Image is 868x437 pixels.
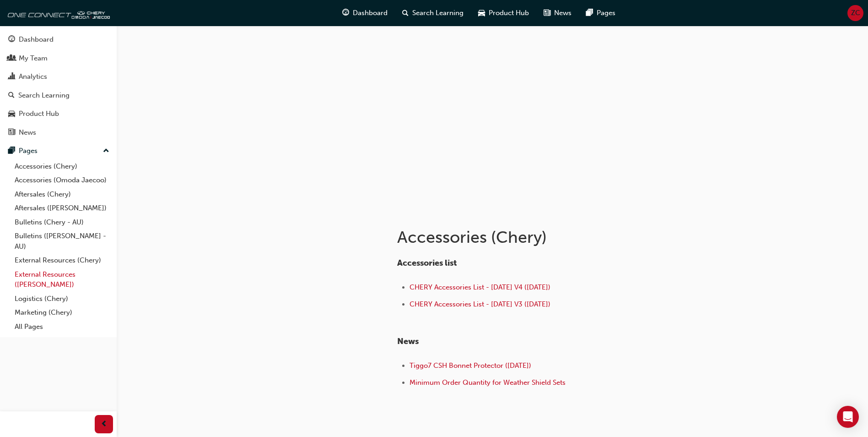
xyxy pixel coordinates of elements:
[11,159,113,174] a: Accessories (Chery)
[471,4,536,22] a: car-iconProduct Hub
[19,34,54,45] div: Dashboard
[11,173,113,187] a: Accessories (Omoda Jaecoo)
[5,4,110,22] img: oneconnect
[342,7,349,19] span: guage-icon
[397,227,697,247] h1: Accessories (Chery)
[8,129,15,137] span: news-icon
[410,300,550,308] a: CHERY Accessories List - [DATE] V3 ([DATE])
[4,31,113,48] a: Dashboard
[19,146,38,156] div: Pages
[4,105,113,122] a: Product Hub
[837,406,859,428] div: Open Intercom Messenger
[395,4,471,22] a: search-iconSearch Learning
[335,4,395,22] a: guage-iconDashboard
[397,258,457,268] span: Accessories list
[19,109,59,119] div: Product Hub
[101,419,108,430] span: prev-icon
[410,378,566,387] a: Minimum Order Quantity for Weather Shield Sets
[554,8,571,18] span: News
[597,8,615,18] span: Pages
[19,53,48,64] div: My Team
[11,201,113,215] a: Aftersales ([PERSON_NAME])
[4,50,113,67] a: My Team
[4,68,113,85] a: Analytics
[19,71,47,82] div: Analytics
[847,5,863,21] button: ZC
[11,229,113,253] a: Bulletins ([PERSON_NAME] - AU)
[353,8,388,18] span: Dashboard
[8,147,15,155] span: pages-icon
[4,124,113,141] a: News
[489,8,529,18] span: Product Hub
[103,145,109,157] span: up-icon
[586,7,593,19] span: pages-icon
[4,29,113,142] button: DashboardMy TeamAnalyticsSearch LearningProduct HubNews
[4,87,113,104] a: Search Learning
[4,142,113,159] button: Pages
[478,7,485,19] span: car-icon
[11,187,113,202] a: Aftersales (Chery)
[410,361,531,370] a: Tiggo7 CSH Bonnet Protector ([DATE])
[412,8,464,18] span: Search Learning
[11,320,113,334] a: All Pages
[536,4,579,22] a: news-iconNews
[410,283,550,291] a: CHERY Accessories List - [DATE] V4 ([DATE])
[579,4,623,22] a: pages-iconPages
[851,8,860,18] span: ZC
[11,253,113,268] a: External Resources (Chery)
[19,127,36,138] div: News
[8,36,15,44] span: guage-icon
[397,336,419,346] span: News
[8,110,15,118] span: car-icon
[8,73,15,81] span: chart-icon
[11,306,113,320] a: Marketing (Chery)
[8,92,15,100] span: search-icon
[11,268,113,292] a: External Resources ([PERSON_NAME])
[544,7,550,19] span: news-icon
[11,215,113,229] a: Bulletins (Chery - AU)
[18,90,70,101] div: Search Learning
[11,292,113,306] a: Logistics (Chery)
[402,7,409,19] span: search-icon
[8,55,15,63] span: people-icon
